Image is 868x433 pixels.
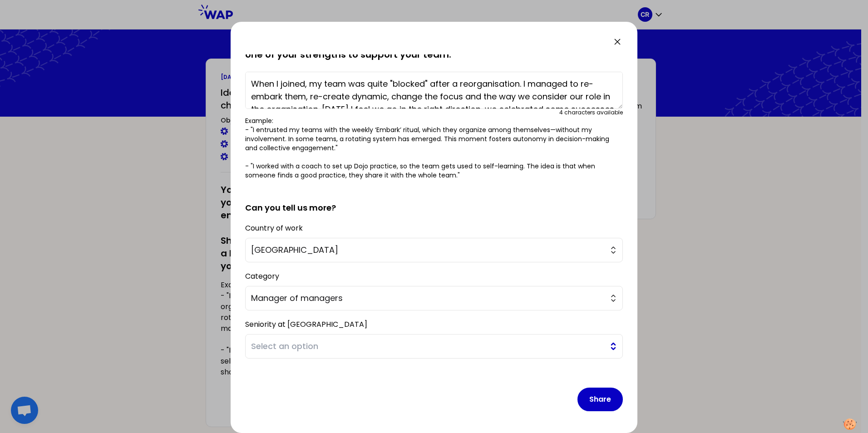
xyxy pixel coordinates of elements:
p: Example: - "I entrusted my teams with the weekly ‘Embark’ ritual, which they organize among thems... [245,116,623,180]
h2: Can you tell us more? [245,187,623,214]
span: Manager of managers [251,292,604,305]
textarea: When I joined, my team was quite "blocked" after a reorganisation. I managed to re-embark them, r... [245,72,623,109]
span: [GEOGRAPHIC_DATA] [251,244,604,256]
button: Manager of managers [245,286,623,310]
button: Share [577,388,623,411]
button: Select an option [245,334,623,359]
label: Country of work [245,223,303,233]
label: Seniority at [GEOGRAPHIC_DATA] [245,319,367,330]
button: [GEOGRAPHIC_DATA] [245,238,623,262]
div: 4 characters available [559,109,623,116]
label: Category [245,271,279,281]
span: Select an option [251,340,604,353]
